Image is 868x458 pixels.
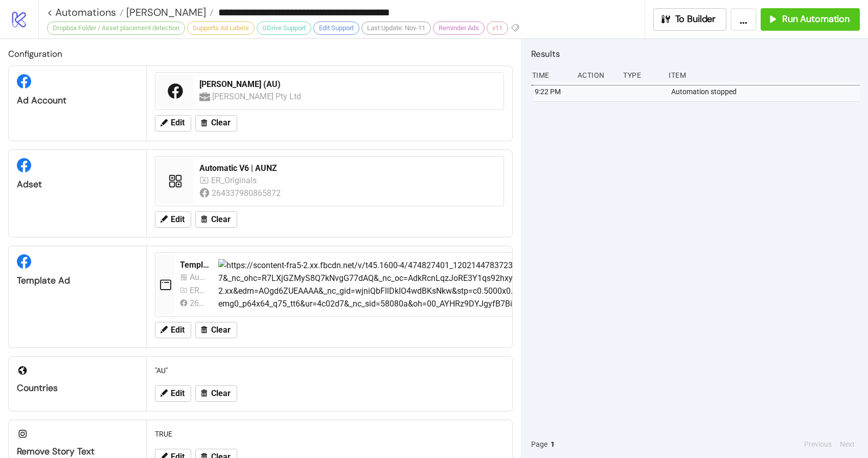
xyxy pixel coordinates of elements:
[17,275,138,287] div: Template Ad
[668,66,860,85] div: Item
[171,215,185,224] span: Edit
[17,179,138,190] div: Adset
[8,47,513,60] h2: Configuration
[195,211,237,228] button: Clear
[801,439,835,450] button: Previous
[17,382,138,394] div: Countries
[653,8,727,31] button: To Builder
[199,163,497,174] div: Automatic V6 | AUNZ
[171,325,185,335] span: Edit
[190,271,206,283] div: Automatic V1
[155,115,191,132] button: Edit
[211,118,231,127] span: Clear
[124,6,206,19] span: [PERSON_NAME]
[211,215,231,224] span: Clear
[675,13,716,25] span: To Builder
[171,389,185,398] span: Edit
[257,21,311,35] div: GDrive Support
[195,385,237,402] button: Clear
[211,389,231,398] span: Clear
[313,21,359,35] div: Edit Support
[180,259,210,271] div: Template
[761,8,860,31] button: Run Automation
[531,66,569,85] div: Time
[190,297,206,310] div: 264337980865872
[547,439,558,450] button: 1
[487,21,508,35] div: v11
[195,115,237,132] button: Clear
[124,7,214,17] a: [PERSON_NAME]
[534,82,572,101] div: 9:22 PM
[17,95,138,106] div: Ad Account
[577,66,615,85] div: Action
[187,21,255,35] div: Supports Ad Labels
[361,21,431,35] div: Last Update: Nov-11
[531,439,547,450] span: Page
[837,439,858,450] button: Next
[212,90,303,103] div: [PERSON_NAME] Pty Ltd
[211,325,231,335] span: Clear
[47,21,185,35] div: Dropbox Folder / Asset placement detection
[155,385,191,402] button: Edit
[47,7,124,17] a: < Automations
[195,322,237,338] button: Clear
[212,187,283,200] div: 264337980865872
[211,174,259,187] div: ER_Originals
[155,211,191,228] button: Edit
[730,8,757,31] button: ...
[151,424,508,444] div: TRUE
[17,446,138,457] div: Remove Story Text
[151,361,508,380] div: "AU"
[670,82,862,101] div: Automation stopped
[199,79,497,90] div: [PERSON_NAME] (AU)
[171,118,185,127] span: Edit
[622,66,660,85] div: Type
[155,322,191,338] button: Edit
[190,284,206,297] div: ER_Originals
[433,21,485,35] div: Reminder Ads
[782,13,850,25] span: Run Automation
[531,47,860,60] h2: Results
